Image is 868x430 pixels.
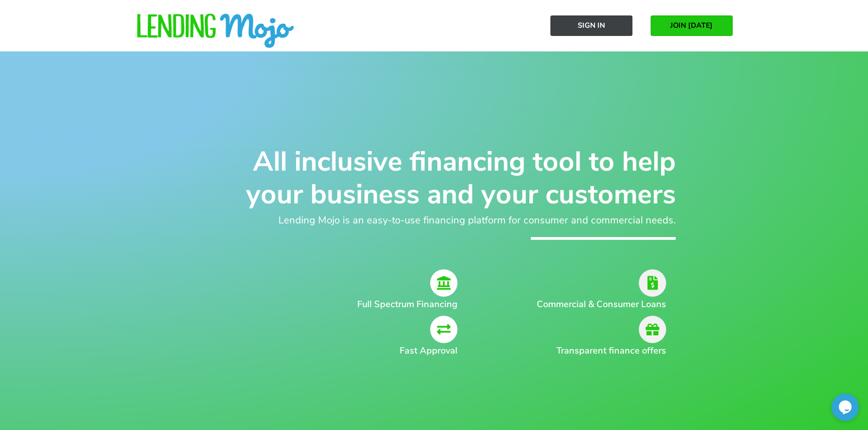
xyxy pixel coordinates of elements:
span: JOIN [DATE] [670,21,713,30]
h2: Commercial & Consumer Loans [521,298,666,311]
img: lm-horizontal-logo [136,14,295,49]
a: Sign In [550,15,632,36]
iframe: chat widget [832,394,859,421]
h1: All inclusive financing tool to help your business and your customers [193,145,676,211]
h2: Fast Approval [234,344,458,358]
h2: Lending Mojo is an easy-to-use financing platform for consumer and commercial needs. [193,213,676,228]
h2: Full Spectrum Financing [234,298,458,311]
h2: Transparent finance offers [521,344,666,358]
a: JOIN [DATE] [651,15,733,36]
span: Sign In [578,21,605,30]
